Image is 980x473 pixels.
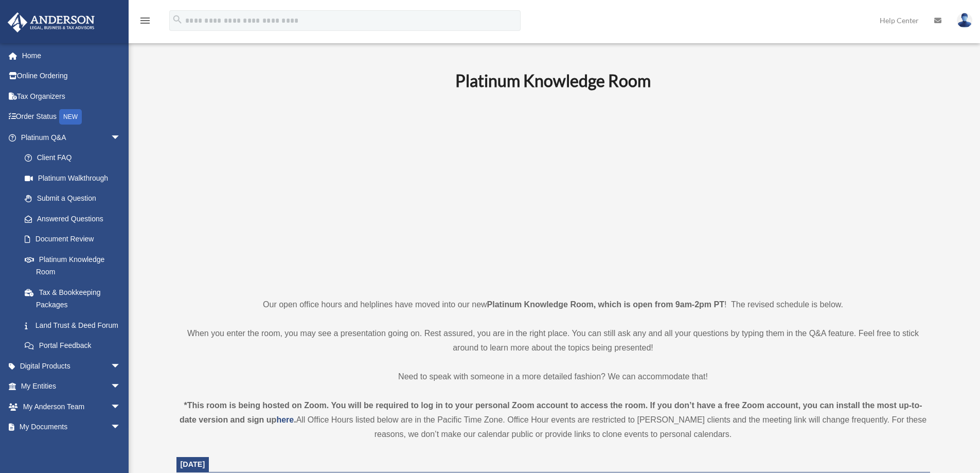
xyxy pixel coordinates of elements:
[111,356,131,377] span: arrow_drop_down
[176,326,930,355] p: When you enter the room, you may see a presentation going on. Rest assured, you are in the right ...
[14,168,136,188] a: Platinum Walkthrough
[487,300,724,309] strong: Platinum Knowledge Room, which is open from 9am-2pm PT
[176,297,930,312] p: Our open office hours and helplines have moved into our new ! The revised schedule is below.
[7,437,136,458] a: Online Learningarrow_drop_down
[7,86,136,107] a: Tax Organizers
[276,415,294,424] a: here
[7,356,136,376] a: Digital Productsarrow_drop_down
[7,107,136,128] a: Order StatusNEW
[957,13,972,28] img: User Pic
[176,370,930,384] p: Need to speak with someone in a more detailed fashion? We can accommodate that!
[172,14,183,25] i: search
[14,188,136,209] a: Submit a Question
[111,417,131,438] span: arrow_drop_down
[14,282,136,315] a: Tax & Bookkeeping Packages
[176,398,930,442] div: All Office Hours listed below are in the Pacific Time Zone. Office Hour events are restricted to ...
[14,336,136,356] a: Portal Feedback
[7,396,136,417] a: My Anderson Teamarrow_drop_down
[181,460,205,468] span: [DATE]
[111,437,131,458] span: arrow_drop_down
[180,401,922,424] strong: *This room is being hosted on Zoom. You will be required to log in to your personal Zoom account ...
[7,45,136,66] a: Home
[111,396,131,417] span: arrow_drop_down
[14,249,131,282] a: Platinum Knowledge Room
[111,376,131,397] span: arrow_drop_down
[14,208,136,229] a: Answered Questions
[139,14,151,27] i: menu
[7,66,136,86] a: Online Ordering
[14,315,136,336] a: Land Trust & Deed Forum
[14,148,136,168] a: Client FAQ
[139,18,151,27] a: menu
[14,229,136,250] a: Document Review
[111,127,131,148] span: arrow_drop_down
[399,104,707,278] iframe: 231110_Toby_KnowledgeRoom
[455,71,651,91] b: Platinum Knowledge Room
[7,127,136,148] a: Platinum Q&Aarrow_drop_down
[59,109,82,125] div: NEW
[5,12,98,32] img: Anderson Advisors Platinum Portal
[7,417,136,437] a: My Documentsarrow_drop_down
[294,415,296,424] strong: .
[7,376,136,397] a: My Entitiesarrow_drop_down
